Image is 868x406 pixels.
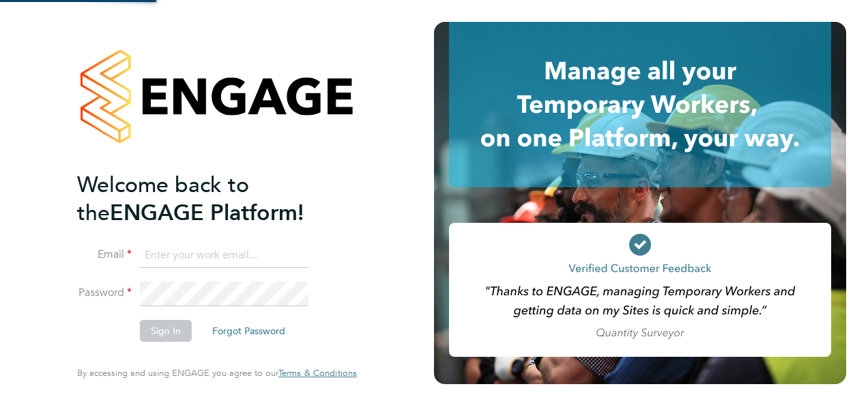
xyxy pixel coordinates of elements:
[77,367,357,379] span: By accessing and using ENGAGE you agree to our
[278,368,357,379] a: Terms & Conditions
[140,243,308,268] input: Enter your work email...
[77,286,132,300] label: Password
[278,367,357,379] span: Terms & Conditions
[77,172,249,226] span: Welcome back to the
[201,320,296,342] button: Forgot Password
[77,171,343,227] h2: ENGAGE Platform!
[140,320,192,342] button: Sign In
[77,247,132,262] label: Email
